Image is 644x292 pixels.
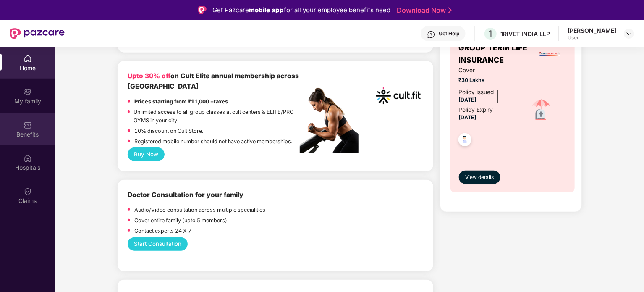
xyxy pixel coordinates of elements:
[24,88,32,96] img: svg+xml;base64,PHN2ZyB3aWR0aD0iMjAiIGhlaWdodD0iMjAiIHZpZXdCb3g9IjAgMCAyMCAyMCIgZmlsbD0ibm9uZSIgeG...
[459,97,477,103] span: [DATE]
[134,127,203,135] p: 10% discount on Cult Store.
[397,6,449,15] a: Download Now
[24,154,32,163] img: svg+xml;base64,PHN2ZyBpZD0iSG9zcGl0YWxzIiB4bWxucz0iaHR0cDovL3d3dy53My5vcmcvMjAwMC9zdmciIHdpZHRoPS...
[459,114,477,121] span: [DATE]
[459,88,494,97] div: Policy issued
[459,42,533,66] span: GROUP TERM LIFE INSURANCE
[128,72,299,90] b: on Cult Elite annual membership across [GEOGRAPHIC_DATA]
[134,98,228,105] strong: Prices starting from ₹11,000 +taxes
[465,174,494,182] span: View details
[427,30,435,39] img: svg+xml;base64,PHN2ZyBpZD0iSGVscC0zMngzMiIgeG1sbnM9Imh0dHA6Ly93d3cudzMub3JnLzIwMDAvc3ZnIiB3aWR0aD...
[128,237,188,251] button: Start Consultation
[459,76,516,84] span: ₹30 Lakhs
[538,43,561,66] img: insurerLogo
[568,26,616,34] div: [PERSON_NAME]
[626,30,632,37] img: svg+xml;base64,PHN2ZyBpZD0iRHJvcGRvd24tMzJ4MzIiIHhtbG5zPSJodHRwOi8vd3d3LnczLm9yZy8yMDAwL3N2ZyIgd2...
[489,29,492,39] span: 1
[134,216,227,225] p: Cover entire family (upto 5 members)
[24,121,32,129] img: svg+xml;base64,PHN2ZyBpZD0iQmVuZWZpdHMiIHhtbG5zPSJodHRwOi8vd3d3LnczLm9yZy8yMDAwL3N2ZyIgd2lkdGg9Ij...
[249,6,284,14] strong: mobile app
[212,5,390,15] div: Get Pazcare for all your employee benefits need
[439,30,459,37] div: Get Help
[198,6,207,14] img: Logo
[374,71,423,120] img: cult.png
[568,34,616,41] div: User
[24,187,32,196] img: svg+xml;base64,PHN2ZyBpZD0iQ2xhaW0iIHhtbG5zPSJodHRwOi8vd3d3LnczLm9yZy8yMDAwL3N2ZyIgd2lkdGg9IjIwIi...
[134,108,300,125] p: Unlimited access to all group classes at cult centers & ELITE/PRO GYMS in your city.
[500,30,550,38] div: 1RIVET INDIA LLP
[300,88,359,153] img: pc2.png
[134,206,265,214] p: Audio/Video consultation across multiple specialities
[459,171,500,184] button: View details
[526,95,556,125] img: icon
[24,55,32,63] img: svg+xml;base64,PHN2ZyBpZD0iSG9tZSIgeG1sbnM9Imh0dHA6Ly93d3cudzMub3JnLzIwMDAvc3ZnIiB3aWR0aD0iMjAiIG...
[134,137,292,146] p: Registered mobile number should not have active memberships.
[455,131,475,151] img: svg+xml;base64,PHN2ZyB4bWxucz0iaHR0cDovL3d3dy53My5vcmcvMjAwMC9zdmciIHdpZHRoPSI0OC45NDMiIGhlaWdodD...
[459,66,516,75] span: Cover
[10,28,65,39] img: New Pazcare Logo
[128,72,170,80] b: Upto 30% off
[134,227,191,235] p: Contact experts 24 X 7
[459,105,493,114] div: Policy Expiry
[128,147,165,161] button: Buy Now
[448,6,452,15] img: Stroke
[128,191,243,199] b: Doctor Consultation for your family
